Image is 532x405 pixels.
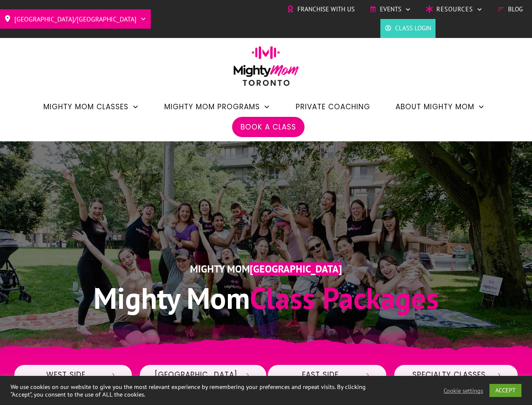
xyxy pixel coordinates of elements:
a: About Mighty Mom [396,100,485,114]
span: [GEOGRAPHIC_DATA] [155,370,238,380]
a: [GEOGRAPHIC_DATA]/[GEOGRAPHIC_DATA] [4,12,147,26]
a: ACCEPT [489,384,521,397]
div: We use cookies on our website to give you the most relevant experience by remembering your prefer... [11,383,368,398]
a: Mighty Mom Classes [43,100,139,114]
span: Franchise with Us [297,3,355,16]
a: Franchise with Us [287,3,355,16]
span: Mighty Mom Programs [164,100,260,114]
a: Private Coaching [296,100,370,114]
a: [GEOGRAPHIC_DATA] [139,364,267,386]
a: West Side [13,364,133,386]
a: Book a Class [241,120,296,134]
span: Class Login [395,22,431,35]
span: [GEOGRAPHIC_DATA]/[GEOGRAPHIC_DATA] [14,12,136,26]
span: Mighty Mom Classes [43,100,128,114]
a: Specialty Classes [393,364,519,386]
span: Specialty Classes [409,370,489,380]
h1: Class Packages [22,279,510,317]
span: About Mighty Mom [396,100,474,114]
a: East Side [267,364,387,386]
span: Resources [436,3,473,16]
span: Blog [508,3,523,16]
a: Class Login [385,22,431,35]
a: Resources [426,3,483,16]
img: mightymom-logo-toronto [229,46,303,92]
a: Blog [497,3,523,16]
span: Mighty Mom [94,279,250,317]
span: Mighty Mom [190,262,250,275]
span: [GEOGRAPHIC_DATA] [250,262,342,275]
span: Events [380,3,401,16]
a: Events [369,3,411,16]
span: West Side [29,370,104,380]
a: Mighty Mom Programs [164,100,270,114]
span: East Side [283,370,358,380]
a: Cookie settings [444,387,483,394]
